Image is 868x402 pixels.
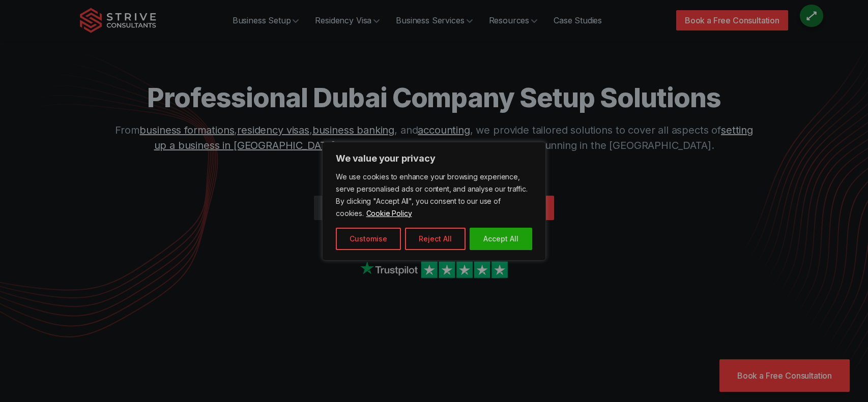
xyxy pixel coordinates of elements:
div: We value your privacy [322,142,546,261]
button: Reject All [405,228,466,250]
p: We value your privacy [336,152,532,165]
button: Accept All [470,228,532,250]
p: We use cookies to enhance your browsing experience, serve personalised ads or content, and analys... [336,171,532,220]
a: Cookie Policy [366,208,413,218]
button: Customise [336,228,401,250]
